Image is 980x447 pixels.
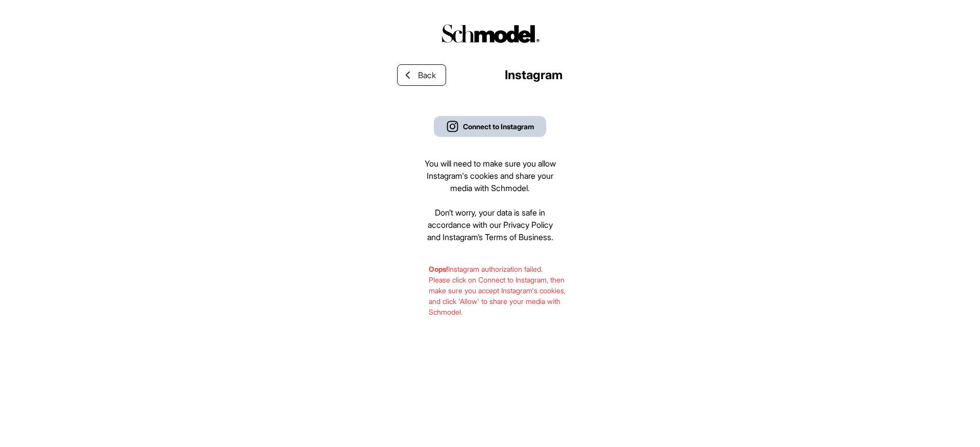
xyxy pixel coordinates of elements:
[463,121,534,132] div: Connect to Instagram
[429,265,448,273] strong: Oops!
[420,157,560,243] div: You will need to make sure you allow Instagram's cookies and share your media with Schmodel. Don’...
[397,64,446,86] a: Back
[413,264,567,317] div: Instagram authorization failed. Please click on Connect to Instagram, then make sure you accept I...
[434,116,546,137] button: Connect to Instagram
[505,66,562,84] div: Instagram
[418,69,436,81] span: Back
[436,20,544,46] img: logo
